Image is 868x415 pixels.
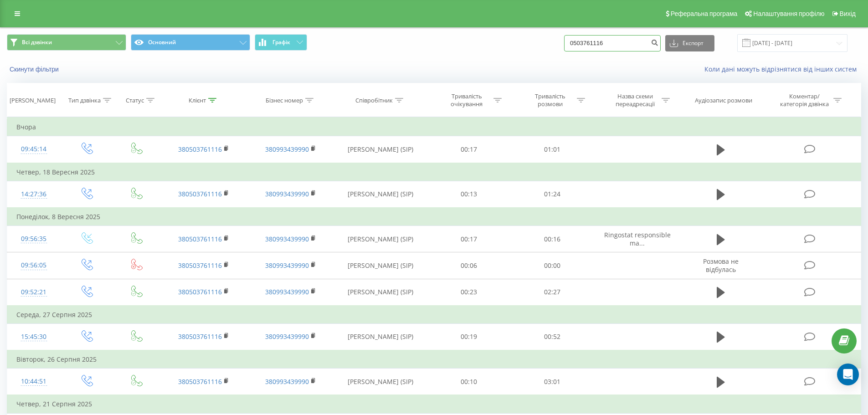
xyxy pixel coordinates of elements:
td: 01:24 [511,181,594,208]
div: Тривалість очікування [442,92,491,108]
td: [PERSON_NAME] (SIP) [334,181,427,208]
a: 380993439990 [265,235,309,243]
a: 380503761116 [178,377,222,386]
td: 00:52 [511,323,594,350]
div: 09:56:05 [16,256,51,274]
td: Вівторок, 26 Серпня 2025 [7,350,861,369]
span: Реферальна програма [671,10,738,17]
a: Коли дані можуть відрізнятися вiд інших систем [704,65,861,73]
a: 380993439990 [265,261,309,270]
span: Налаштування профілю [753,10,824,17]
td: 00:17 [427,226,511,252]
button: Графік [255,34,307,51]
td: [PERSON_NAME] (SIP) [334,323,427,350]
a: 380993439990 [265,377,309,386]
a: 380503761116 [178,190,222,198]
td: 00:16 [511,226,594,252]
div: Аудіозапис розмови [695,97,752,104]
a: 380993439990 [265,287,309,296]
td: 00:00 [511,252,594,279]
td: [PERSON_NAME] (SIP) [334,369,427,395]
div: Бізнес номер [266,97,303,104]
td: 00:06 [427,252,511,279]
td: 00:17 [427,136,511,163]
td: [PERSON_NAME] (SIP) [334,136,427,163]
span: Вихід [840,10,856,17]
div: 09:52:21 [16,283,51,301]
div: 09:45:14 [16,140,51,158]
div: Open Intercom Messenger [837,364,859,385]
td: [PERSON_NAME] (SIP) [334,279,427,306]
td: Середа, 27 Серпня 2025 [7,306,861,324]
div: 09:56:35 [16,230,51,248]
div: 10:44:51 [16,373,51,390]
span: Графік [272,39,290,46]
span: Розмова не відбулась [703,257,739,274]
a: 380503761116 [178,145,222,154]
a: 380993439990 [265,332,309,341]
button: Експорт [665,35,714,51]
a: 380503761116 [178,235,222,243]
div: Назва схеми переадресації [611,92,659,108]
div: [PERSON_NAME] [10,97,56,104]
td: Четвер, 18 Вересня 2025 [7,163,861,181]
span: Всі дзвінки [22,39,52,46]
button: Скинути фільтри [7,65,63,73]
input: Пошук за номером [564,35,661,51]
td: 02:27 [511,279,594,306]
a: 380503761116 [178,287,222,296]
td: Четвер, 21 Серпня 2025 [7,395,861,413]
div: Коментар/категорія дзвінка [778,92,831,108]
td: Понеділок, 8 Вересня 2025 [7,208,861,226]
td: 00:13 [427,181,511,208]
a: 380993439990 [265,190,309,198]
td: 00:23 [427,279,511,306]
a: 380503761116 [178,332,222,341]
span: Ringostat responsible ma... [604,231,671,247]
td: [PERSON_NAME] (SIP) [334,226,427,252]
a: 380503761116 [178,261,222,270]
div: 14:27:36 [16,185,51,203]
div: Тип дзвінка [68,97,101,104]
td: [PERSON_NAME] (SIP) [334,252,427,279]
td: 03:01 [511,369,594,395]
button: Всі дзвінки [7,34,126,51]
div: Тривалість розмови [526,92,575,108]
div: Клієнт [189,97,206,104]
td: 00:10 [427,369,511,395]
a: 380993439990 [265,145,309,154]
div: Статус [126,97,144,104]
button: Основний [131,34,250,51]
div: 15:45:30 [16,328,51,346]
td: 00:19 [427,323,511,350]
td: Вчора [7,118,861,136]
td: 01:01 [511,136,594,163]
div: Співробітник [355,97,393,104]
